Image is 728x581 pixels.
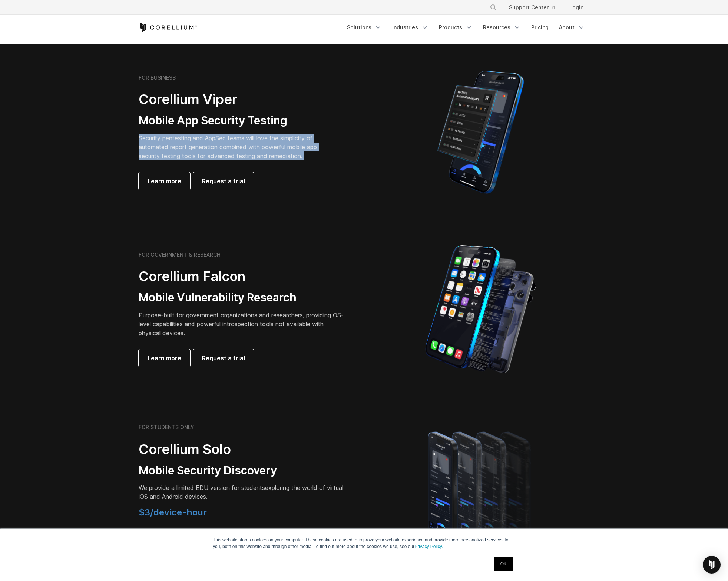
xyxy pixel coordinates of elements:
[434,21,477,34] a: Products
[413,421,548,551] img: A lineup of four iPhone models becoming more gradient and blurred
[388,21,433,34] a: Industries
[479,21,525,34] a: Resources
[555,21,589,34] a: About
[494,557,513,571] a: OK
[139,349,190,367] a: Learn more
[343,21,386,34] a: Solutions
[139,484,265,491] span: We provide a limited EDU version for students
[487,1,500,14] button: Search
[414,544,443,549] a: Privacy Policy.
[139,483,346,501] p: exploring the world of virtual iOS and Android devices.
[202,354,245,363] span: Request a trial
[343,21,589,34] div: Navigation Menu
[139,74,176,81] h6: FOR BUSINESS
[139,268,346,285] h2: Corellium Falcon
[139,464,346,478] h3: Mobile Security Discovery
[425,67,536,197] img: Corellium MATRIX automated report on iPhone showing app vulnerability test results across securit...
[425,244,536,374] img: iPhone model separated into the mechanics used to build the physical device.
[139,311,346,337] p: Purpose-built for government organizations and researchers, providing OS-level capabilities and p...
[139,291,346,305] h3: Mobile Vulnerability Research
[139,91,328,108] h2: Corellium Viper
[139,424,194,431] h6: FOR STUDENTS ONLY
[527,21,553,34] a: Pricing
[703,556,721,574] div: Open Intercom Messenger
[481,1,589,14] div: Navigation Menu
[202,177,245,186] span: Request a trial
[139,114,328,128] h3: Mobile App Security Testing
[563,1,589,14] a: Login
[139,507,207,518] span: $3/device-hour
[139,23,198,32] a: Corellium Home
[193,349,254,367] a: Request a trial
[148,177,181,186] span: Learn more
[213,537,515,550] p: This website stores cookies on your computer. These cookies are used to improve your website expe...
[193,172,254,190] a: Request a trial
[139,251,221,258] h6: FOR GOVERNMENT & RESEARCH
[139,172,190,190] a: Learn more
[139,134,328,160] p: Security pentesting and AppSec teams will love the simplicity of automated report generation comb...
[139,441,346,458] h2: Corellium Solo
[148,354,181,363] span: Learn more
[503,1,560,14] a: Support Center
